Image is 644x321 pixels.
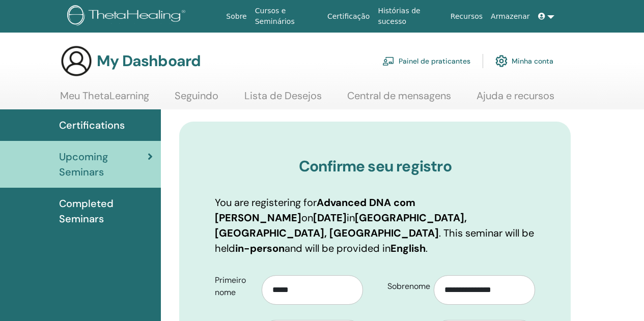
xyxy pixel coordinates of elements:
b: English [390,242,426,255]
b: in-person [235,242,285,255]
label: Sobrenome [380,277,434,296]
a: Central de mensagens [347,90,451,109]
a: Sobre [222,7,250,26]
b: [DATE] [313,211,347,224]
a: Painel de praticantes [382,50,470,72]
a: Histórias de sucesso [374,2,446,31]
a: Certificação [323,7,374,26]
a: Recursos [446,7,487,26]
a: Seguindo [175,90,218,109]
span: Upcoming Seminars [59,149,148,180]
img: cog.svg [495,52,508,70]
a: Armazenar [487,7,534,26]
img: generic-user-icon.jpg [60,45,93,77]
img: chalkboard-teacher.svg [382,56,395,66]
h3: My Dashboard [97,52,201,70]
label: Primeiro nome [207,271,262,302]
a: Meu ThetaLearning [60,90,149,109]
img: logo.png [67,5,189,28]
h3: Confirme seu registro [215,157,535,176]
span: Certifications [59,118,125,133]
p: You are registering for on in . This seminar will be held and will be provided in . [215,195,535,256]
a: Lista de Desejos [244,90,322,109]
a: Minha conta [495,50,553,72]
a: Ajuda e recursos [477,90,554,109]
a: Cursos e Seminários [251,2,323,31]
span: Completed Seminars [59,196,153,226]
